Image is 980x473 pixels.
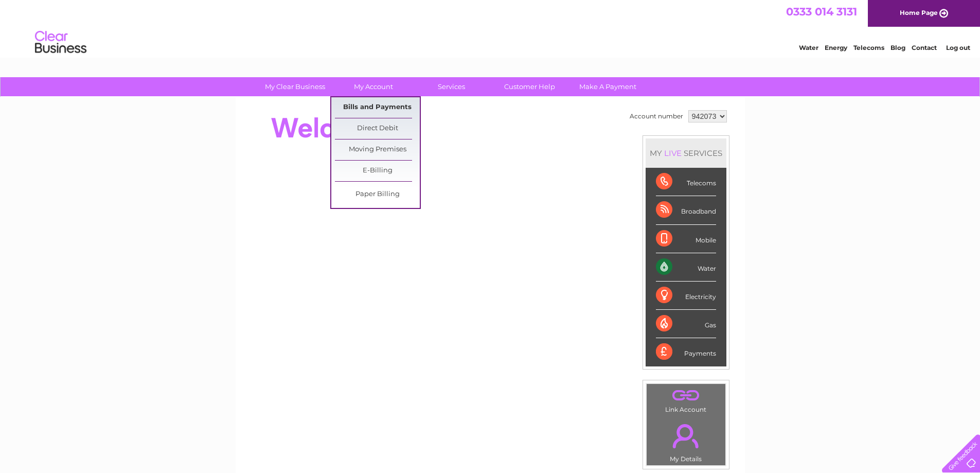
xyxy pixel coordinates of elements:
[649,418,723,454] a: .
[656,253,716,282] div: Water
[656,168,716,196] div: Telecoms
[656,338,716,366] div: Payments
[247,6,734,50] div: Clear Business is a trading name of Verastar Limited (registered in [GEOGRAPHIC_DATA] No. 3667643...
[487,77,572,96] a: Customer Help
[656,310,716,338] div: Gas
[662,148,684,158] div: LIVE
[890,44,905,51] a: Blog
[646,415,726,466] td: My Details
[825,44,847,51] a: Energy
[335,97,420,118] a: Bills and Payments
[335,139,420,160] a: Moving Premises
[335,161,420,181] a: E-Billing
[656,196,716,224] div: Broadband
[656,225,716,253] div: Mobile
[649,387,723,405] a: .
[565,77,650,96] a: Make A Payment
[253,77,337,96] a: My Clear Business
[656,282,716,310] div: Electricity
[646,138,726,168] div: MY SERVICES
[646,383,726,416] td: Link Account
[409,77,494,96] a: Services
[912,44,937,51] a: Contact
[946,44,970,51] a: Log out
[34,27,87,58] img: logo.png
[331,77,416,96] a: My Account
[627,108,686,125] td: Account number
[799,44,818,51] a: Water
[335,118,420,139] a: Direct Debit
[853,44,884,51] a: Telecoms
[786,5,857,18] a: 0333 014 3131
[335,184,420,205] a: Paper Billing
